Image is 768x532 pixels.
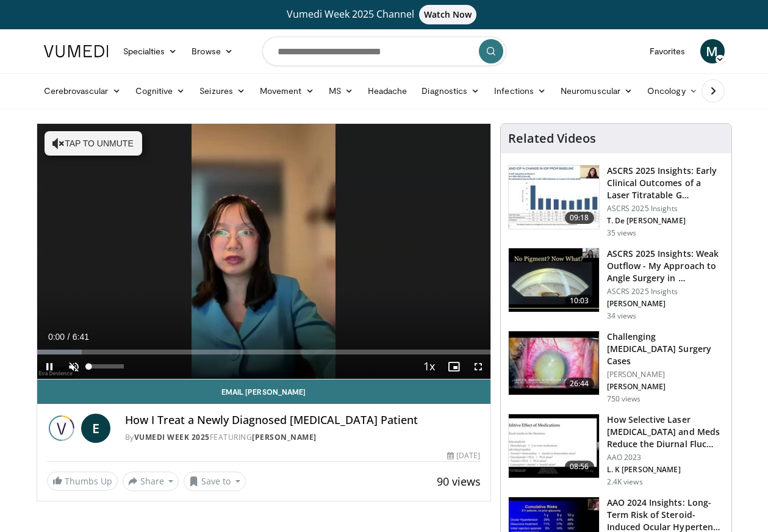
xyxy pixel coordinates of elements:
[73,332,89,342] span: 6:41
[46,5,723,24] a: Vumedi Week 2025 ChannelWatch Now
[252,432,317,442] a: [PERSON_NAME]
[192,79,253,103] a: Seizures
[607,228,637,238] p: 35 views
[81,414,110,443] a: E
[508,331,724,404] a: 26:44 Challenging [MEDICAL_DATA] Surgery Cases [PERSON_NAME] [PERSON_NAME] 750 views
[607,414,724,450] h3: How Selective Laser [MEDICAL_DATA] and Meds Reduce the Diurnal Fluc…
[37,79,128,103] a: Cerebrovascular
[417,354,442,379] button: Playback Rate
[116,39,185,63] a: Specialties
[437,474,481,489] span: 90 views
[607,299,724,309] p: [PERSON_NAME]
[607,465,724,475] p: L. K [PERSON_NAME]
[509,331,599,395] img: 05a6f048-9eed-46a7-93e1-844e43fc910c.150x105_q85_crop-smart_upscale.jpg
[508,414,724,487] a: 08:56 How Selective Laser [MEDICAL_DATA] and Meds Reduce the Diurnal Fluc… AAO 2023 L. K [PERSON_...
[508,248,724,321] a: 10:03 ASCRS 2025 Insights: Weak Outflow - My Approach to Angle Surgery in … ASCRS 2025 Insights [...
[607,311,637,321] p: 34 views
[487,79,553,103] a: Infections
[607,477,643,487] p: 2.4K views
[466,354,490,379] button: Fullscreen
[37,379,490,404] a: Email [PERSON_NAME]
[128,79,193,103] a: Cognitive
[607,287,724,297] p: ASCRS 2025 Insights
[447,450,480,461] div: [DATE]
[419,5,477,24] span: Watch Now
[48,332,65,342] span: 0:00
[509,165,599,229] img: b8bf30ca-3013-450f-92b0-de11c61660f8.150x105_q85_crop-smart_upscale.jpg
[442,354,466,379] button: Enable picture-in-picture mode
[89,364,124,368] div: Volume Level
[509,414,599,478] img: 420b1191-3861-4d27-8af4-0e92e58098e4.150x105_q85_crop-smart_upscale.jpg
[642,39,693,63] a: Favorites
[184,472,246,491] button: Save to
[123,472,179,491] button: Share
[414,79,487,103] a: Diagnostics
[607,165,724,201] h3: ASCRS 2025 Insights: Early Clinical Outcomes of a Laser Titratable G…
[37,354,62,379] button: Pause
[565,378,594,390] span: 26:44
[44,45,109,57] img: VuMedi Logo
[125,432,481,443] div: By FEATURING
[700,39,725,63] a: M
[508,131,596,146] h4: Related Videos
[640,79,705,103] a: Oncology
[287,7,482,21] span: Vumedi Week 2025 Channel
[37,350,490,354] div: Progress Bar
[361,79,415,103] a: Headache
[47,414,76,443] img: Vumedi Week 2025
[125,414,481,427] h4: How I Treat a Newly Diagnosed [MEDICAL_DATA] Patient
[262,37,506,66] input: Search topics, interventions
[607,204,724,214] p: ASCRS 2025 Insights
[321,79,361,103] a: MS
[565,212,594,224] span: 09:18
[45,131,142,156] button: Tap to unmute
[47,472,118,491] a: Thumbs Up
[253,79,321,103] a: Movement
[553,79,640,103] a: Neuromuscular
[37,124,490,379] video-js: Video Player
[607,370,724,379] p: [PERSON_NAME]
[508,165,724,238] a: 09:18 ASCRS 2025 Insights: Early Clinical Outcomes of a Laser Titratable G… ASCRS 2025 Insights T...
[607,394,641,404] p: 750 views
[607,248,724,284] h3: ASCRS 2025 Insights: Weak Outflow - My Approach to Angle Surgery in …
[565,295,594,307] span: 10:03
[68,332,70,342] span: /
[565,461,594,473] span: 08:56
[509,248,599,312] img: c4ee65f2-163e-44d3-aede-e8fb280be1de.150x105_q85_crop-smart_upscale.jpg
[134,432,210,442] a: Vumedi Week 2025
[62,354,86,379] button: Unmute
[607,382,724,392] p: [PERSON_NAME]
[607,453,724,462] p: AAO 2023
[607,331,724,367] h3: Challenging [MEDICAL_DATA] Surgery Cases
[607,216,724,226] p: T. De [PERSON_NAME]
[184,39,240,63] a: Browse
